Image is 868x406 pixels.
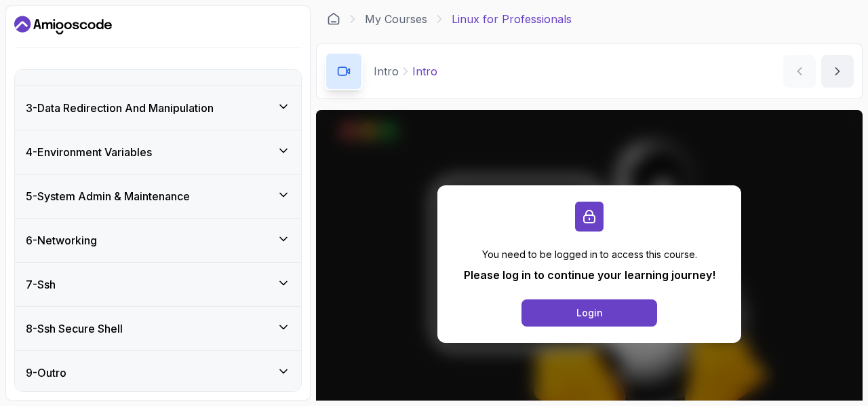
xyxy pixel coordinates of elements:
button: 9-Outro [15,351,301,394]
a: Dashboard [14,14,112,36]
p: Linux for Professionals [452,11,572,27]
h3: 7 - Ssh [26,276,56,293]
a: My Courses [365,11,427,27]
h3: 8 - Ssh Secure Shell [26,320,123,337]
button: 5-System Admin & Maintenance [15,174,301,218]
p: Intro [374,63,399,79]
h3: 4 - Environment Variables [26,144,152,160]
button: 4-Environment Variables [15,130,301,174]
h3: 6 - Networking [26,232,97,248]
button: 7-Ssh [15,263,301,306]
button: Login [521,299,657,327]
div: Login [576,306,603,320]
h3: 3 - Data Redirection And Manipulation [26,100,214,116]
button: 3-Data Redirection And Manipulation [15,86,301,130]
p: Please log in to continue your learning journey! [464,267,715,283]
a: Dashboard [327,12,340,26]
p: Intro [412,63,437,79]
h3: 5 - System Admin & Maintenance [26,188,190,204]
button: previous content [783,55,816,88]
button: next content [821,55,854,88]
p: You need to be logged in to access this course. [464,248,715,261]
button: 6-Networking [15,219,301,262]
button: 8-Ssh Secure Shell [15,307,301,350]
h3: 9 - Outro [26,365,66,381]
